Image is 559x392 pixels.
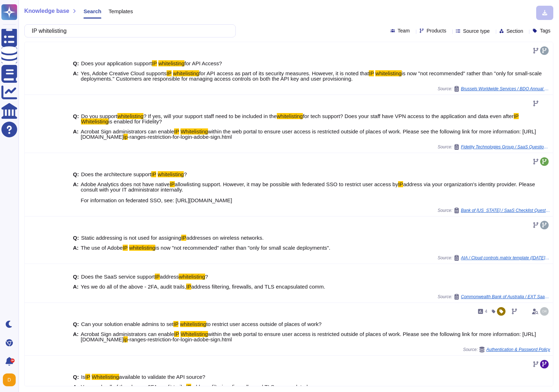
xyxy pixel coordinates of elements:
[461,145,550,149] span: Fidelity Technologies Group / SaaS Questionnaire v2023
[438,294,550,300] span: Source:
[184,171,187,177] span: ?
[81,321,173,327] span: Can your solution enable admins to set
[398,28,410,33] span: Team
[10,358,15,363] div: 9+
[73,321,79,327] b: Q:
[92,374,119,380] mark: Whitelisting
[438,144,550,150] span: Source:
[438,208,550,213] span: Source:
[507,29,523,34] span: Section
[73,374,79,380] b: Q:
[81,70,166,76] span: Yes, Adobe Creative Cloud supports
[81,331,174,337] span: Acrobat Sign administrators can enable
[119,374,205,380] span: available to validate the API source?
[73,284,78,289] b: A:
[160,274,179,280] span: address
[181,235,186,241] mark: IP
[129,245,155,251] mark: whitelisting
[277,113,303,119] mark: whitelisting
[170,181,175,187] mark: IP
[81,274,155,280] span: Does the SaaS service support
[85,374,90,380] mark: IP
[73,113,79,124] b: Q:
[81,284,186,290] span: Yes we do all of the above - 2FA, audit trails,
[158,60,184,66] mark: whitelisting
[180,321,206,327] mark: whitelisting
[191,384,325,390] span: address filtering, firewalls, and TLS encapsulated comm.
[375,70,401,76] mark: whitelisting
[485,309,487,314] span: 4
[186,284,191,290] mark: IP
[128,336,232,342] span: -ranges-restriction-for-login-adobe-sign.html
[186,384,191,390] mark: IP
[73,274,79,279] b: Q:
[28,25,228,37] input: Search a question or template...
[73,235,79,240] b: Q:
[1,372,21,388] button: user
[108,9,133,14] span: Templates
[155,245,330,251] span: is now "not recommended" rather than "only for small scale deployments".
[73,61,79,66] b: Q:
[123,245,128,251] mark: IP
[81,384,186,390] span: Yes we do all of the above - 2FA, audit trails,
[174,331,179,337] mark: IP
[81,118,108,124] mark: Whitelisting
[81,181,169,187] span: Adobe Analytics does not have native
[73,245,78,250] b: A:
[81,331,536,342] span: within the web portal to ensure user access is restricted outside of places of work. Please see t...
[152,60,157,66] mark: IP
[73,331,78,342] b: A:
[151,171,156,177] mark: IP
[175,181,398,187] span: allowlisting support. However, it may be possible with federated SSO to restrict user access by
[83,9,101,14] span: Search
[73,71,78,81] b: A:
[3,373,16,386] img: user
[81,113,117,119] span: Do you support
[461,256,550,260] span: AIA / Cloud controls matrix template ([DATE]) (1)
[81,60,152,66] span: Does your application support
[81,374,85,380] span: Is
[205,274,208,280] span: ?
[73,384,78,390] b: A:
[463,29,490,34] span: Source type
[117,113,143,119] mark: whitelisting
[181,331,208,337] mark: Whitelisting
[514,113,519,119] mark: IP
[174,128,179,134] mark: IP
[461,295,550,299] span: Commonwealth Bank of Australia / EXT SaaS Assessment Vendor Questionnaire CommBank Website
[206,321,321,327] span: to restrict user access outside of places of work?
[540,28,550,33] span: Tags
[461,87,550,91] span: Brussels Worldwide Services / BDO Annual Due Diligence Questionnaire 20250515
[143,113,276,119] span: ? If yes, will your support staff need to be included in the
[173,321,178,327] mark: IP
[81,128,174,134] span: Acrobat Sign administrators can enable
[128,134,232,140] span: -ranges-restriction-for-login-adobe-sign.html
[303,113,514,119] span: for tech support? Does your staff have VPN access to the application and data even after
[438,255,550,261] span: Source:
[461,208,550,213] span: Bank of [US_STATE] / SaaS Checklist Questions Adobe analytics (1)
[81,171,151,177] span: Does the architecture support
[186,235,264,241] span: addresses on wireless networks.
[191,284,325,290] span: address filtering, firewalls, and TLS encapsulated comm.
[81,235,181,241] span: Static addressing is not used for assigning
[398,181,403,187] mark: IP
[179,274,205,280] mark: whitelisting
[463,347,550,352] span: Source:
[73,129,78,139] b: A:
[438,86,550,92] span: Source:
[184,60,222,66] span: for API Access?
[73,172,79,177] b: Q:
[158,171,184,177] mark: whitelisting
[123,134,128,140] mark: ip
[540,307,549,316] img: user
[486,347,550,352] span: Authentication & Password Policy
[369,70,374,76] mark: IP
[81,128,536,140] span: within the web portal to ensure user access is restricted outside of places of work. Please see t...
[81,245,123,251] span: The use of Adobe
[155,274,160,280] mark: IP
[199,70,369,76] span: for API access as part of its security measures. However, it is noted that
[73,182,78,203] b: A:
[167,70,172,76] mark: IP
[173,70,199,76] mark: whitelisting
[427,28,446,33] span: Products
